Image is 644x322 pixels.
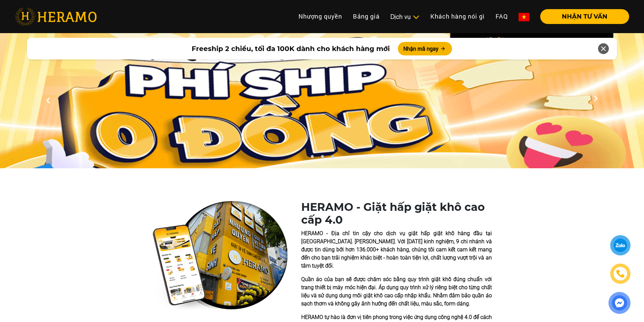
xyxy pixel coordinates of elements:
img: heramo-quality-banner [152,201,288,312]
a: FAQ [490,9,513,24]
a: phone-icon [611,265,629,283]
img: vn-flag.png [519,13,529,21]
button: NHẬN TƯ VẤN [540,9,629,24]
p: Quần áo của bạn sẽ được chăm sóc bằng quy trình giặt khô đúng chuẩn với trang thiết bị máy móc hi... [301,275,492,308]
p: HERAMO - Địa chỉ tin cậy cho dịch vụ giặt hấp giặt khô hàng đầu tại [GEOGRAPHIC_DATA]. [PERSON_NA... [301,229,492,270]
button: 1 [309,155,315,162]
img: phone-icon [617,270,624,277]
a: NHẬN TƯ VẤN [535,14,629,20]
button: 2 [319,155,326,162]
a: Khách hàng nói gì [425,9,490,24]
button: 3 [329,155,336,162]
span: Freeship 2 chiều, tối đa 100K dành cho khách hàng mới [192,44,390,54]
button: Nhận mã ngay [398,42,452,55]
div: Dịch vụ [390,12,420,21]
img: subToggleIcon [412,14,420,21]
img: heramo-logo.png [15,8,97,25]
a: Nhượng quyền [293,9,348,24]
h1: HERAMO - Giặt hấp giặt khô cao cấp 4.0 [301,201,492,227]
a: Bảng giá [348,9,385,24]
